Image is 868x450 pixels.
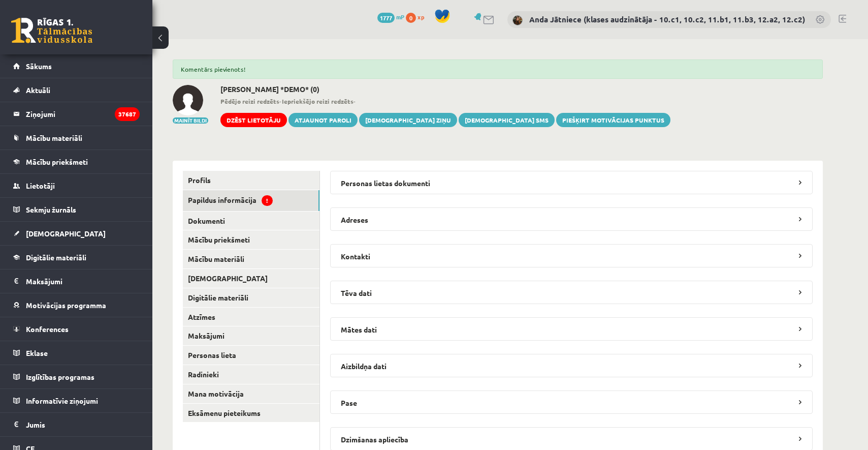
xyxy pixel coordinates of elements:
[13,198,140,221] a: Sekmju žurnāls
[406,13,429,21] a: 0 xp
[13,413,140,436] a: Jumis
[459,113,555,127] a: [DEMOGRAPHIC_DATA] SMS
[26,372,94,381] span: Izglītības programas
[220,97,279,105] b: Pēdējo reizi redzēts
[26,324,69,334] span: Konferences
[13,365,140,388] a: Izglītības programas
[330,244,813,267] legend: Kontakti
[13,269,140,293] a: Maksājumi
[13,341,140,365] a: Eklase
[183,404,319,423] a: Eksāmenu pieteikums
[173,117,208,124] button: Mainīt bildi
[13,102,140,126] a: Ziņojumi37687
[377,13,404,21] a: 1777 mP
[26,301,106,310] span: Motivācijas programma
[417,13,424,21] span: xp
[26,205,76,214] span: Sekmju žurnāls
[406,13,416,23] span: 0
[26,420,45,429] span: Jumis
[26,396,98,405] span: Informatīvie ziņojumi
[512,15,523,25] img: Anda Jātniece (klases audzinātāja - 10.c1, 10.c2, 11.b1, 11.b3, 12.a2, 12.c2)
[183,190,319,211] a: Papildus informācija!
[13,54,140,78] a: Sākums
[183,171,319,190] a: Profils
[173,85,203,115] img: Dans Šteinbergs
[183,326,319,345] a: Maksājumi
[377,13,395,23] span: 1777
[26,62,52,71] span: Sākums
[183,288,319,307] a: Digitālie materiāli
[183,384,319,403] a: Mana motivācija
[13,174,140,197] a: Lietotāji
[220,85,670,94] h2: [PERSON_NAME] *DEMO* (0)
[26,229,106,238] span: [DEMOGRAPHIC_DATA]
[13,389,140,412] a: Informatīvie ziņojumi
[11,18,92,43] a: Rīgas 1. Tālmācības vidusskola
[13,317,140,341] a: Konferences
[183,346,319,365] a: Personas lieta
[13,293,140,317] a: Motivācijas programma
[262,195,273,206] span: !
[26,181,55,190] span: Lietotāji
[330,317,813,341] legend: Mātes dati
[220,97,670,106] span: - -
[13,78,140,102] a: Aktuāli
[26,348,48,357] span: Eklase
[183,269,319,288] a: [DEMOGRAPHIC_DATA]
[359,113,457,127] a: [DEMOGRAPHIC_DATA] ziņu
[183,308,319,326] a: Atzīmes
[13,222,140,245] a: [DEMOGRAPHIC_DATA]
[183,250,319,268] a: Mācību materiāli
[330,391,813,414] legend: Pase
[183,212,319,230] a: Dokumenti
[330,354,813,377] legend: Aizbildņa dati
[529,14,805,24] a: Anda Jātniece (klases audzinātāja - 10.c1, 10.c2, 11.b1, 11.b3, 12.a2, 12.c2)
[330,281,813,304] legend: Tēva dati
[556,113,670,127] a: Piešķirt motivācijas punktus
[173,59,823,79] div: Komentārs pievienots!
[26,157,88,166] span: Mācību priekšmeti
[396,13,404,21] span: mP
[26,269,140,293] legend: Maksājumi
[330,207,813,231] legend: Adreses
[26,133,82,142] span: Mācību materiāli
[183,365,319,384] a: Radinieki
[13,126,140,149] a: Mācību materiāli
[330,171,813,194] legend: Personas lietas dokumenti
[220,113,287,127] a: Dzēst lietotāju
[26,102,140,126] legend: Ziņojumi
[282,97,353,105] b: Iepriekšējo reizi redzēts
[26,253,86,262] span: Digitālie materiāli
[13,150,140,173] a: Mācību priekšmeti
[183,230,319,249] a: Mācību priekšmeti
[115,107,140,121] i: 37687
[288,113,358,127] a: Atjaunot paroli
[13,246,140,269] a: Digitālie materiāli
[26,85,50,95] span: Aktuāli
